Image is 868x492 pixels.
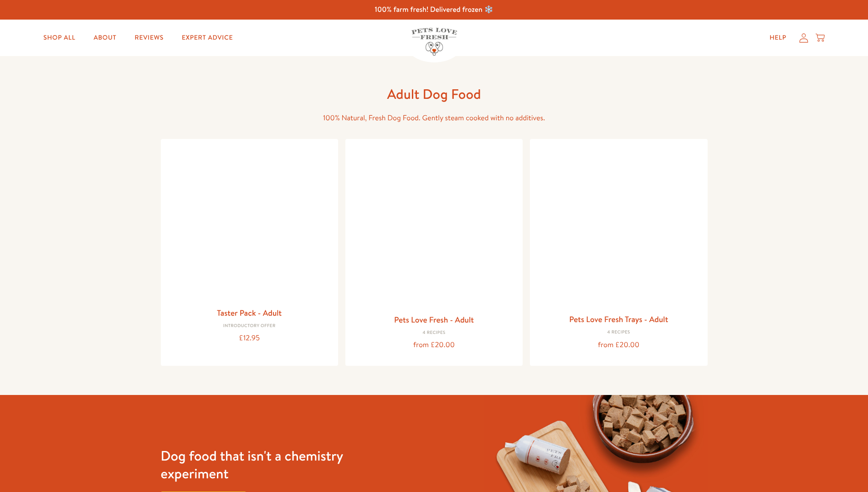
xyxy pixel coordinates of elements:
[762,29,794,47] a: Help
[168,323,331,329] div: Introductory Offer
[288,85,580,103] h1: Adult Dog Food
[36,29,82,47] a: Shop All
[161,447,385,482] h3: Dog food that isn't a chemistry experiment
[175,29,240,47] a: Expert Advice
[394,314,474,325] a: Pets Love Fresh - Adult
[353,339,515,351] div: from £20.00
[537,339,700,351] div: from £20.00
[217,307,282,318] a: Taster Pack - Adult
[411,28,457,56] img: Pets Love Fresh
[569,313,668,325] a: Pets Love Fresh Trays - Adult
[353,330,515,336] div: 4 Recipes
[537,146,700,309] img: Pets Love Fresh Trays - Adult
[168,332,331,344] div: £12.95
[86,29,123,47] a: About
[353,146,515,309] img: Pets Love Fresh - Adult
[323,113,545,123] span: 100% Natural, Fresh Dog Food. Gently steam cooked with no additives.
[168,146,331,302] img: Taster Pack - Adult
[537,330,700,335] div: 4 Recipes
[128,29,171,47] a: Reviews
